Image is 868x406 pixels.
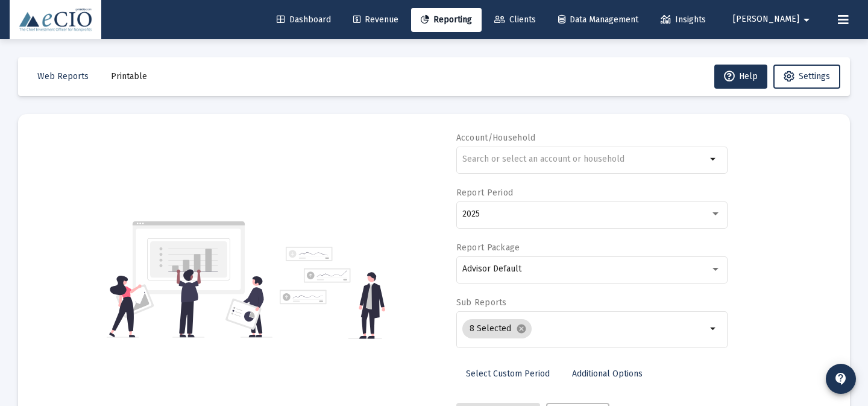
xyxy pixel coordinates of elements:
span: Advisor Default [462,264,521,274]
a: Dashboard [267,8,341,32]
a: Reporting [411,8,482,32]
span: Web Reports [37,71,89,81]
button: Help [714,65,767,89]
input: Search or select an account or household [462,154,706,164]
a: Data Management [549,8,648,32]
button: Web Reports [28,65,98,89]
label: Sub Reports [456,297,507,308]
span: Additional Options [572,369,643,379]
span: Data Management [558,14,638,25]
span: 2025 [462,209,480,219]
mat-icon: contact_support [834,372,848,386]
label: Report Package [456,243,520,253]
mat-icon: arrow_drop_down [706,152,721,167]
mat-chip-list: Selection [462,317,706,341]
button: Printable [101,65,157,89]
span: Settings [799,71,830,81]
mat-chip: 8 Selected [462,319,532,338]
img: reporting-alt [280,247,385,339]
span: Help [724,71,758,81]
span: Clients [494,14,536,25]
span: Select Custom Period [466,369,550,379]
a: Clients [485,8,546,32]
span: Insights [661,14,706,25]
button: Settings [773,65,840,89]
mat-icon: arrow_drop_down [706,322,721,336]
button: [PERSON_NAME] [719,7,828,31]
span: Printable [111,71,147,81]
span: [PERSON_NAME] [733,14,799,25]
mat-icon: arrow_drop_down [799,8,814,32]
mat-icon: cancel [516,323,527,334]
span: Dashboard [277,14,331,25]
a: Revenue [344,8,408,32]
a: Insights [651,8,715,32]
img: reporting [107,220,272,339]
label: Report Period [456,188,514,198]
label: Account/Household [456,133,536,143]
span: Reporting [421,14,472,25]
span: Revenue [353,14,398,25]
img: Dashboard [19,8,92,32]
